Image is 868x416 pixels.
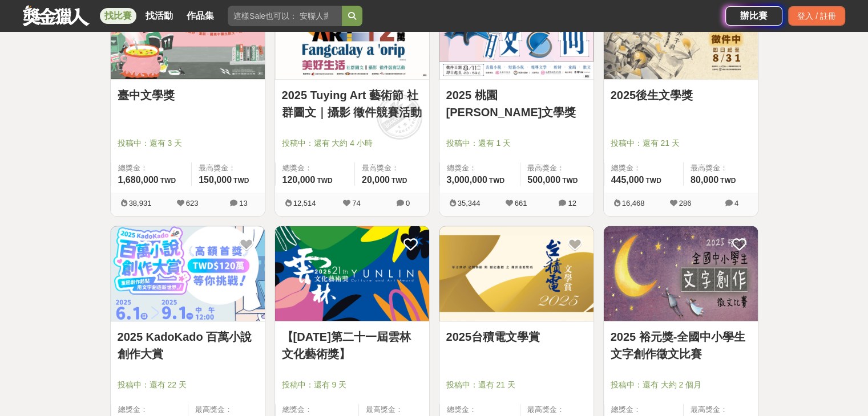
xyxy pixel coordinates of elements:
[679,199,692,207] span: 286
[691,175,718,185] span: 80,000
[691,162,751,174] span: 最高獎金：
[118,328,258,362] a: 2025 KadoKado 百萬小說創作大賞
[282,175,316,185] span: 120,000
[317,177,332,185] span: TWD
[182,8,219,24] a: 作品集
[199,175,232,185] span: 150,000
[100,8,136,24] a: 找比賽
[275,226,429,321] img: Cover Image
[111,226,265,322] a: Cover Image
[604,226,758,321] img: Cover Image
[611,379,751,391] span: 投稿中：還有 大約 2 個月
[622,199,645,207] span: 16,468
[282,137,422,149] span: 投稿中：還有 大約 4 小時
[447,404,514,415] span: 總獎金：
[527,162,586,174] span: 最高獎金：
[515,199,527,207] span: 661
[527,175,560,185] span: 500,000
[160,177,176,185] span: TWD
[118,175,159,185] span: 1,680,000
[129,199,152,207] span: 38,931
[118,404,181,415] span: 總獎金：
[447,162,514,174] span: 總獎金：
[788,6,845,26] div: 登入 / 註冊
[447,175,487,185] span: 3,000,000
[362,162,422,174] span: 最高獎金：
[282,379,422,391] span: 投稿中：還有 9 天
[645,177,661,185] span: TWD
[458,199,481,207] span: 35,344
[228,6,342,26] input: 這樣Sale也可以： 安聯人壽創意銷售法募集
[446,87,587,121] a: 2025 桃園[PERSON_NAME]文學獎
[239,199,247,207] span: 13
[568,199,576,207] span: 12
[562,177,578,185] span: TWD
[362,175,390,185] span: 20,000
[446,328,587,345] a: 2025台積電文學賞
[691,404,751,415] span: 最高獎金：
[118,87,258,104] a: 臺中文學獎
[118,379,258,391] span: 投稿中：還有 22 天
[611,137,751,149] span: 投稿中：還有 21 天
[439,226,594,322] a: Cover Image
[118,162,185,174] span: 總獎金：
[725,6,782,26] a: 辦比賽
[439,226,594,321] img: Cover Image
[489,177,504,185] span: TWD
[195,404,258,415] span: 最高獎金：
[446,379,587,391] span: 投稿中：還有 21 天
[233,177,249,185] span: TWD
[611,175,644,185] span: 445,000
[611,328,751,362] a: 2025 裕元獎-全國中小學生文字創作徵文比賽
[199,162,257,174] span: 最高獎金：
[118,137,258,149] span: 投稿中：還有 3 天
[352,199,360,207] span: 74
[604,226,758,322] a: Cover Image
[720,177,736,185] span: TWD
[282,328,422,362] a: 【[DATE]第二十一屆雲林文化藝術獎】
[141,8,177,24] a: 找活動
[282,162,348,174] span: 總獎金：
[282,404,352,415] span: 總獎金：
[734,199,738,207] span: 4
[293,199,316,207] span: 12,514
[527,404,586,415] span: 最高獎金：
[611,87,751,104] a: 2025後生文學獎
[275,226,429,322] a: Cover Image
[111,226,265,321] img: Cover Image
[282,87,422,121] a: 2025 Tuying Art 藝術節 社群圖文｜攝影 徵件競賽活動
[366,404,422,415] span: 最高獎金：
[406,199,410,207] span: 0
[611,404,676,415] span: 總獎金：
[611,162,676,174] span: 總獎金：
[186,199,199,207] span: 623
[391,177,407,185] span: TWD
[446,137,587,149] span: 投稿中：還有 1 天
